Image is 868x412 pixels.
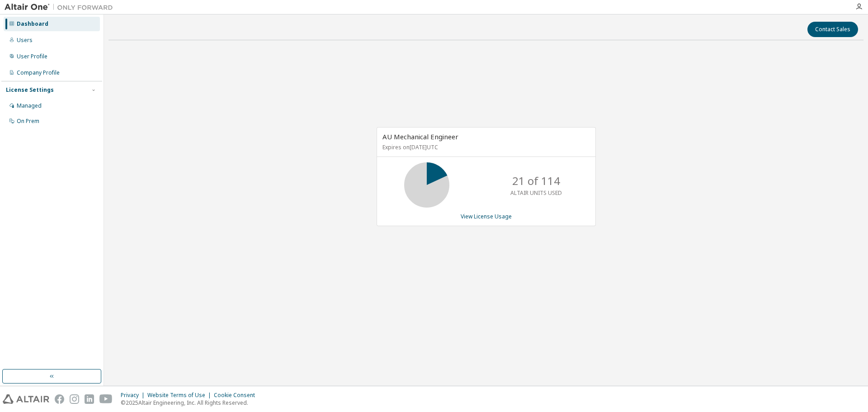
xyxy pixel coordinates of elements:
div: Website Terms of Use [147,392,214,399]
img: youtube.svg [99,394,113,404]
img: instagram.svg [70,394,79,404]
div: Company Profile [17,69,60,76]
div: Dashboard [17,20,48,28]
button: Contact Sales [807,22,858,37]
div: User Profile [17,53,47,60]
img: altair_logo.svg [3,394,49,404]
div: Privacy [121,392,147,399]
div: On Prem [17,118,39,125]
img: Altair One [5,3,118,12]
div: License Settings [6,86,54,94]
span: AU Mechanical Engineer [382,132,458,141]
div: Users [17,37,33,44]
img: facebook.svg [55,394,64,404]
div: Managed [17,102,42,109]
p: © 2025 Altair Engineering, Inc. All Rights Reserved. [121,399,260,407]
a: View License Usage [461,213,512,220]
p: ALTAIR UNITS USED [510,189,562,197]
p: Expires on [DATE] UTC [382,143,588,151]
div: Cookie Consent [214,392,260,399]
p: 21 of 114 [512,173,560,189]
img: linkedin.svg [85,394,94,404]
